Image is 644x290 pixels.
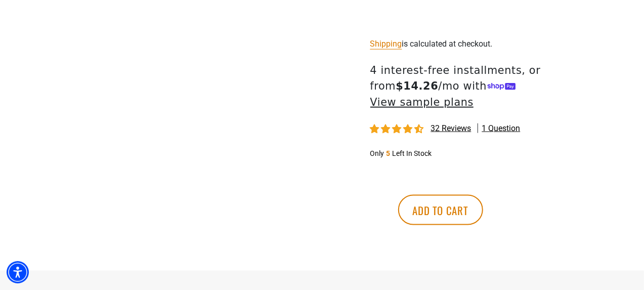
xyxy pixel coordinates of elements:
a: Shipping [370,39,402,49]
span: 1 question [482,123,521,134]
div: is calculated at checkout. [370,37,618,51]
span: Left In Stock [393,149,432,157]
span: 5 [387,149,391,157]
button: Add to cart [398,195,483,225]
span: 32 reviews [431,123,471,133]
span: 4.62 stars [370,125,426,134]
div: Accessibility Menu [7,261,29,283]
span: Only [370,149,384,157]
